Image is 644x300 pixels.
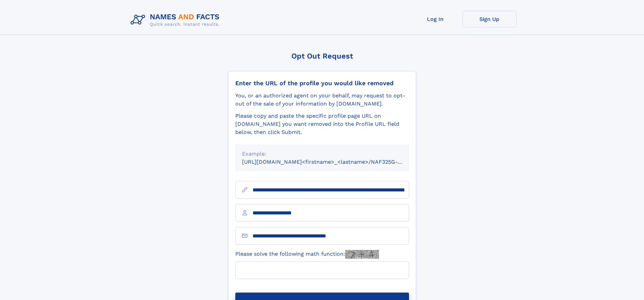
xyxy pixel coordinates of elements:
[228,52,416,60] div: Opt Out Request
[235,250,379,259] label: Please solve the following math function:
[242,159,422,165] small: [URL][DOMAIN_NAME]<firstname>_<lastname>/NAF325G-xxxxxxxx
[235,112,409,136] div: Please copy and paste the specific profile page URL on [DOMAIN_NAME] you want removed into the Pr...
[235,79,409,87] div: Enter the URL of the profile you would like removed
[462,11,517,27] a: Sign Up
[235,92,409,108] div: You, or an authorized agent on your behalf, may request to opt-out of the sale of your informatio...
[242,150,402,158] div: Example:
[408,11,462,27] a: Log In
[128,11,225,29] img: Logo Names and Facts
